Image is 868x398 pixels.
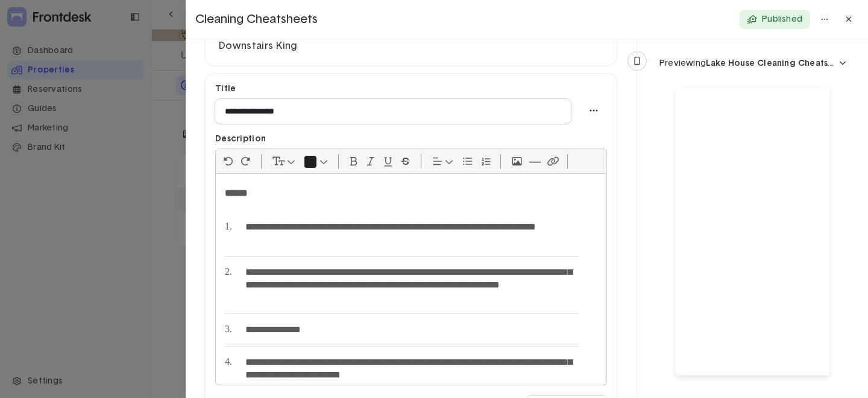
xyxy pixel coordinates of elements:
[219,40,603,53] p: Downstairs King
[706,59,848,68] span: Lake House Cleaning Cheatsheet
[740,10,810,29] button: Published
[215,133,607,144] p: Description
[215,83,236,94] p: Title
[659,59,834,68] div: Previewing
[652,54,854,73] button: dropdown trigger
[195,11,725,27] p: Cleaning Cheatsheets
[206,27,617,65] div: Downstairs King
